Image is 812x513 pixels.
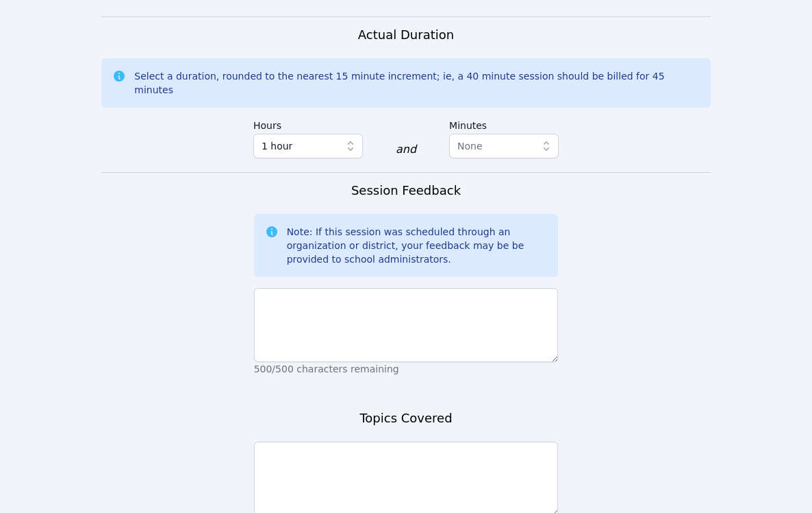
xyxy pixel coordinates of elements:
h3: Session Feedback [351,181,461,200]
h3: Topics Covered [359,409,452,428]
span: None [457,141,483,152]
div: Note: If this session was scheduled through an organization or district, your feedback may be be ... [287,225,548,266]
div: and [396,141,416,158]
h3: Actual Duration [358,25,454,45]
p: 500/500 characters remaining [254,362,559,376]
label: Hours [253,113,363,134]
label: Minutes [449,113,559,134]
button: None [449,134,559,158]
span: 1 hour [262,138,292,154]
button: 1 hour [253,134,363,158]
div: Select a duration, rounded to the nearest 15 minute increment; ie, a 40 minute session should be ... [134,69,700,97]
